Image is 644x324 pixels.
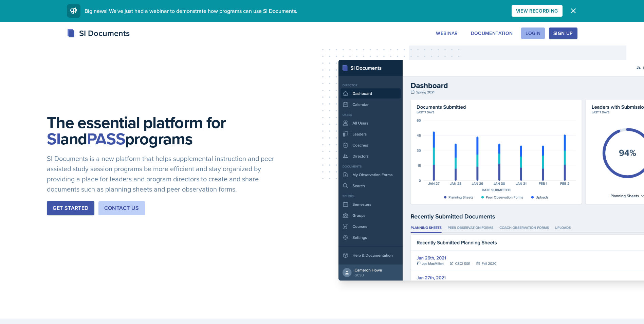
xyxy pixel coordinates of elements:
span: Big news! We've just had a webinar to demonstrate how programs can use SI Documents. [85,7,297,15]
div: Sign Up [553,31,573,36]
button: Webinar [431,28,462,39]
button: Documentation [466,28,517,39]
button: Login [521,28,545,39]
div: Documentation [471,31,513,36]
div: Login [526,31,540,36]
div: View Recording [516,8,558,14]
button: Sign Up [549,28,577,39]
div: SI Documents [67,27,130,39]
div: Webinar [436,31,458,36]
button: Get Started [47,201,94,215]
div: Get Started [53,204,88,212]
button: Contact Us [98,201,145,215]
div: Contact Us [104,204,139,212]
button: View Recording [512,5,563,17]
